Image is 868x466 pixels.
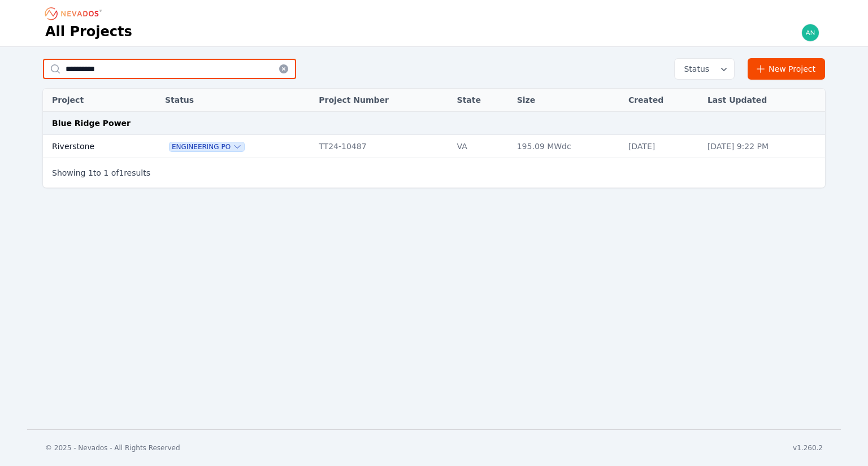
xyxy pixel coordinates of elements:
[103,168,108,177] span: 1
[679,63,709,75] span: Status
[43,135,825,158] tr: RiverstoneEngineering POTT24-10487VA195.09 MWdc[DATE][DATE] 9:22 PM
[702,135,825,158] td: [DATE] 9:22 PM
[45,23,132,41] h1: All Projects
[52,167,150,178] p: Showing to of results
[43,135,140,158] td: Riverstone
[702,89,825,112] th: Last Updated
[623,89,702,112] th: Created
[452,135,511,158] td: VA
[511,89,623,112] th: Size
[313,135,451,158] td: TT24-10487
[119,168,124,177] span: 1
[159,89,313,112] th: Status
[793,443,823,452] div: v1.260.2
[452,89,511,112] th: State
[43,89,140,112] th: Project
[623,135,702,158] td: [DATE]
[801,24,819,42] img: andrew@nevados.solar
[45,443,180,452] div: © 2025 - Nevados - All Rights Reserved
[748,58,825,80] a: New Project
[43,112,825,135] td: Blue Ridge Power
[88,168,93,177] span: 1
[675,59,734,79] button: Status
[170,142,244,151] button: Engineering PO
[511,135,623,158] td: 195.09 MWdc
[45,5,105,23] nav: Breadcrumb
[313,89,451,112] th: Project Number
